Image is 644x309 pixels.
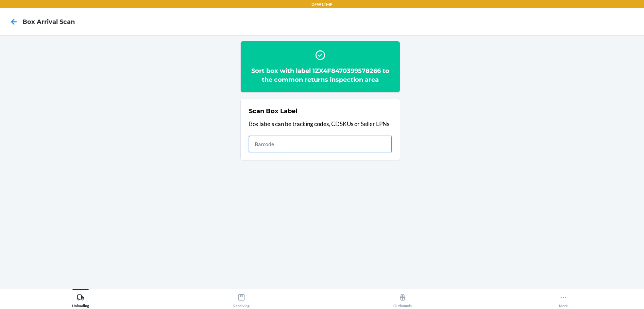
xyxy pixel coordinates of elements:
input: Barcode [249,136,392,152]
p: Box labels can be tracking codes, CDSKUs or Seller LPNs [249,120,392,128]
div: Unloading [72,291,89,308]
button: Receiving [161,289,322,308]
div: More [559,291,568,308]
h4: Box Arrival Scan [22,17,75,26]
button: Outbounds [322,289,483,308]
div: Receiving [233,291,250,308]
div: Outbounds [393,291,412,308]
p: DFW1TMP [311,1,333,7]
h2: Sort box with label 1ZX4F8470399578266 to the common returns inspection area [249,66,392,84]
h2: Scan Box Label [249,107,297,115]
